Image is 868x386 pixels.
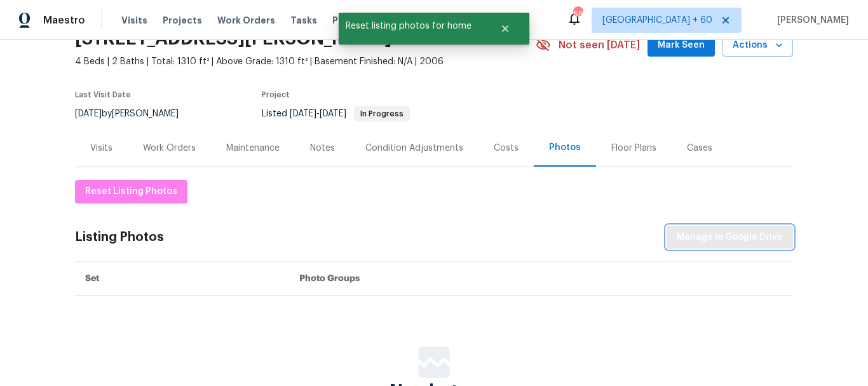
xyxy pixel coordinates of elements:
div: 690 [573,8,582,20]
div: Work Orders [143,142,196,155]
span: - [290,109,346,118]
div: Costs [494,142,519,155]
span: Not seen [DATE] [559,39,640,52]
div: Maintenance [226,142,280,155]
span: Reset Listing Photos [85,184,177,200]
button: Mark Seen [648,34,715,57]
div: Cases [687,142,712,155]
div: Visits [90,142,112,155]
span: [DATE] [320,109,346,118]
button: Reset Listing Photos [75,180,187,203]
h2: [STREET_ADDRESS][PERSON_NAME] [75,32,391,45]
span: Tasks [290,16,317,25]
div: by [PERSON_NAME] [75,106,194,121]
span: Maestro [43,14,85,27]
div: Listing Photos [75,231,164,244]
div: Condition Adjustments [365,142,463,155]
span: [PERSON_NAME] [772,14,849,27]
span: Projects [163,14,202,27]
span: Properties [332,14,382,27]
span: In Progress [355,110,409,118]
div: Photos [549,141,581,154]
button: Close [484,16,526,41]
th: Photo Groups [289,262,793,296]
span: Project [262,91,290,99]
span: Last Visit Date [75,91,131,99]
th: Set [75,262,289,296]
span: [DATE] [75,109,102,118]
span: Work Orders [217,14,275,27]
span: Listed [262,109,410,118]
span: [DATE] [290,109,316,118]
span: Actions [733,38,783,53]
span: Manage in Google Drive [677,230,783,245]
span: Reset listing photos for home [339,13,484,39]
span: [GEOGRAPHIC_DATA] + 60 [602,14,712,27]
div: Notes [310,142,335,155]
span: Visits [121,14,147,27]
button: Manage in Google Drive [667,226,793,249]
div: Floor Plans [611,142,656,155]
span: 4 Beds | 2 Baths | Total: 1310 ft² | Above Grade: 1310 ft² | Basement Finished: N/A | 2006 [75,55,536,68]
span: Mark Seen [658,38,705,53]
button: Actions [722,34,793,57]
